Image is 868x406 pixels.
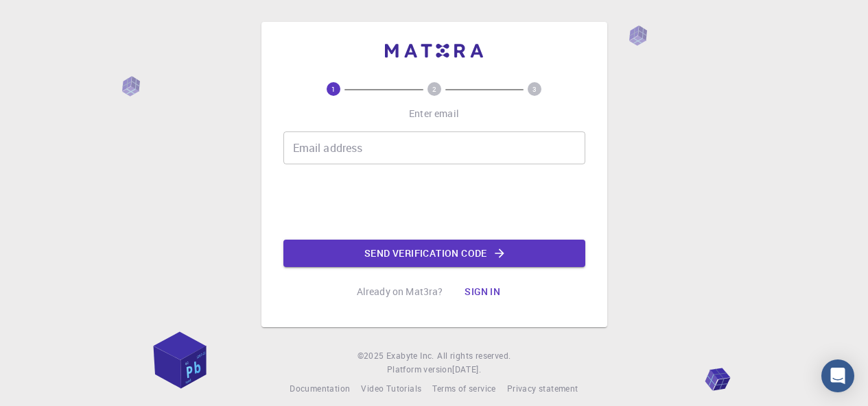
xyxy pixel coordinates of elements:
span: Video Tutorials [361,383,421,394]
p: Already on Mat3ra? [357,285,443,299]
a: Video Tutorials [361,382,421,396]
span: Terms of service [432,383,495,394]
button: Sign in [454,278,511,305]
span: © 2025 [357,349,386,363]
p: Enter email [409,107,459,120]
text: 1 [331,84,336,94]
a: Exabyte Inc. [386,349,434,363]
span: Privacy statement [507,383,578,394]
span: Exabyte Inc. [386,350,434,361]
a: [DATE]. [452,363,481,377]
div: Open Intercom Messenger [821,359,854,392]
a: Terms of service [432,382,495,396]
iframe: reCAPTCHA [330,175,539,229]
a: Privacy statement [507,382,578,396]
button: Send verification code [283,240,585,267]
text: 3 [532,84,537,94]
span: [DATE] . [452,364,481,375]
span: Platform version [387,363,452,377]
a: Documentation [290,382,350,396]
span: Documentation [290,383,350,394]
span: All rights reserved. [437,349,511,363]
text: 2 [432,84,436,94]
